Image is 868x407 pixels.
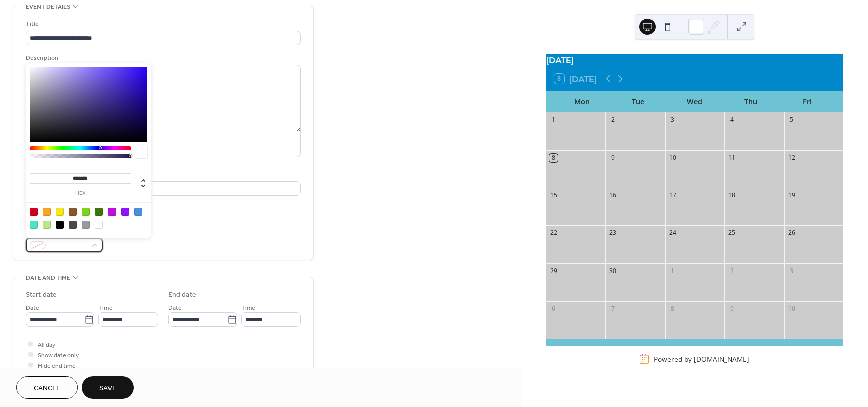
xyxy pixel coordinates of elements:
div: #FFFFFF [95,221,103,229]
span: Time [241,303,255,313]
button: Save [82,376,134,399]
div: 15 [549,191,558,200]
div: 16 [609,191,617,200]
div: #9B9B9B [82,221,90,229]
div: 19 [787,191,796,200]
div: End date [168,290,196,300]
span: Cancel [34,383,60,394]
div: 4 [728,115,736,124]
div: 24 [668,229,677,237]
div: Tue [610,91,667,112]
div: 29 [549,266,558,275]
div: Description [26,53,299,63]
div: 23 [609,229,617,237]
div: #BD10E0 [108,208,116,216]
span: Date and time [26,273,70,283]
button: Cancel [16,376,78,399]
div: 26 [787,229,796,237]
div: 6 [549,304,558,313]
span: Date [168,303,182,313]
div: 8 [549,154,558,162]
div: 1 [668,266,677,275]
div: 25 [728,229,736,237]
div: 10 [787,304,796,313]
div: #F5A623 [43,208,51,216]
div: 3 [668,115,677,124]
div: #9013FE [121,208,129,216]
div: Powered by [654,354,749,364]
div: #417505 [95,208,103,216]
span: Show date only [38,350,79,361]
div: 1 [549,115,558,124]
div: 2 [728,266,736,275]
div: #4A90E2 [134,208,142,216]
div: #000000 [56,221,64,229]
div: #4A4A4A [69,221,77,229]
div: 7 [609,304,617,313]
div: Start date [26,290,57,300]
div: #D0021B [30,208,38,216]
div: 11 [728,154,736,162]
span: Event details [26,2,70,12]
div: Thu [723,91,779,112]
div: [DATE] [546,54,843,67]
span: Date [26,303,39,313]
div: 10 [668,154,677,162]
div: #7ED321 [82,208,90,216]
div: 30 [609,266,617,275]
div: 9 [728,304,736,313]
div: Mon [554,91,610,112]
span: Hide end time [38,361,76,371]
div: 17 [668,191,677,200]
a: [DOMAIN_NAME] [694,354,749,364]
div: 9 [609,154,617,162]
div: 2 [609,115,617,124]
div: #8B572A [69,208,77,216]
span: All day [38,340,55,350]
div: 18 [728,191,736,200]
div: 22 [549,229,558,237]
div: Title [26,19,299,29]
div: Fri [779,91,835,112]
div: 3 [787,266,796,275]
div: #B8E986 [43,221,51,229]
div: #F8E71C [56,208,64,216]
span: Save [99,383,116,394]
div: 5 [787,115,796,124]
div: Wed [667,91,723,112]
div: #50E3C2 [30,221,38,229]
div: 8 [668,304,677,313]
label: hex [30,191,131,196]
span: Time [98,303,113,313]
div: Location [26,169,299,180]
div: 12 [787,154,796,162]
